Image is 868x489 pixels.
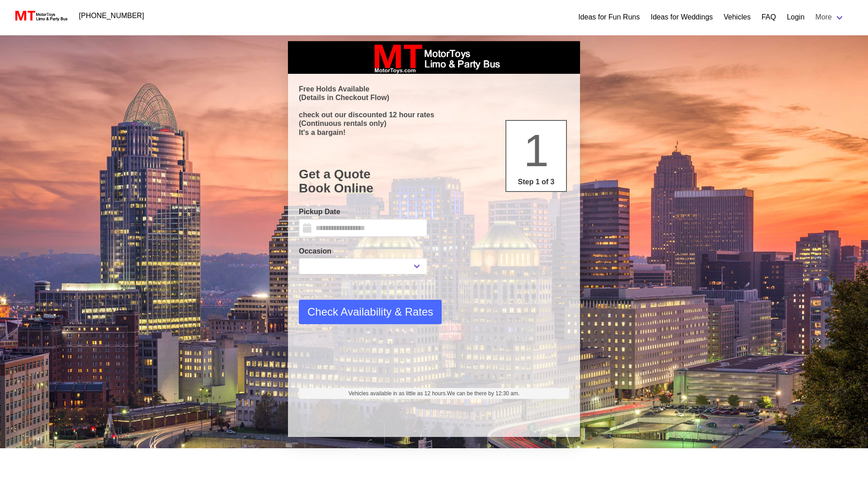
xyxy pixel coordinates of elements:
img: box_logo_brand.jpeg [366,41,502,74]
img: MotorToys Logo [13,10,68,22]
a: Login [787,12,804,23]
a: More [810,8,850,26]
span: Vehicles available in as little as 12 hours. [349,389,520,398]
p: Free Holds Available [299,85,569,93]
p: It's a bargain! [299,128,569,137]
button: Check Availability & Rates [299,300,442,324]
p: Step 1 of 3 [510,177,562,187]
a: Vehicles [724,12,751,23]
label: Pickup Date [299,206,427,217]
label: Occasion [299,246,427,257]
p: (Continuous rentals only) [299,119,569,128]
a: [PHONE_NUMBER] [74,7,150,25]
h1: Get a Quote Book Online [299,167,569,196]
p: check out our discounted 12 hour rates [299,110,569,119]
span: 1 [524,125,549,176]
span: We can be there by 12:30 am. [447,390,520,397]
a: Ideas for Weddings [651,12,713,23]
span: Check Availability & Rates [307,304,433,320]
a: Ideas for Fun Runs [578,12,640,23]
a: FAQ [761,12,776,23]
p: (Details in Checkout Flow) [299,93,569,102]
